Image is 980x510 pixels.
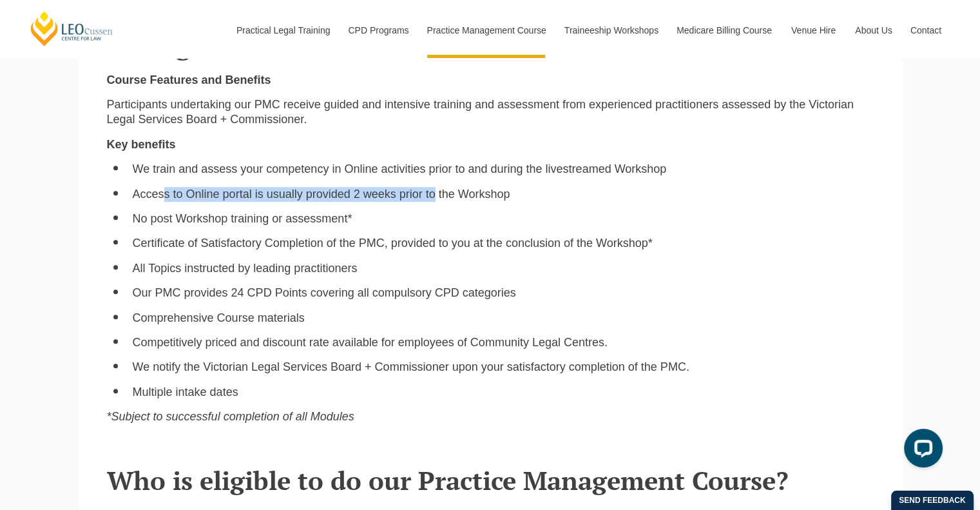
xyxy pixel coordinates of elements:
h2: Who is eligible to do our Practice Management Course? [107,466,874,495]
li: Certificate of Satisfactory Completion of the PMC, provided to you at the conclusion of the Works... [133,236,874,251]
a: Medicare Billing Course [667,3,782,58]
a: Practice Management Course [418,3,555,58]
li: All Topics instructed by leading practitioners [133,261,874,276]
p: Participants undertaking our PMC receive guided and intensive training and assessment from experi... [107,97,874,128]
strong: Key benefits [107,138,176,151]
a: Practical Legal Training [227,3,339,58]
strong: Course Features and Benefits [107,74,271,86]
h2: Why Choose [PERSON_NAME] Centre for Law Practice Management Course? [107,3,874,60]
a: Contact [901,3,951,58]
li: No post Workshop training or assessment* [133,211,874,226]
li: Comprehensive Course materials [133,311,874,326]
a: CPD Programs [338,3,417,58]
li: Access to Online portal is usually provided 2 weeks prior to the Workshop [133,187,874,202]
li: Our PMC provides 24 CPD Points covering all compulsory CPD categories [133,286,874,300]
a: Traineeship Workshops [555,3,667,58]
iframe: LiveChat chat widget [894,424,948,478]
a: Venue Hire [782,3,845,58]
a: About Us [845,3,901,58]
li: Multiple intake dates [133,385,874,400]
li: We train and assess your competency in Online activities prior to and during the livestreamed Wor... [133,162,874,177]
li: Competitively priced and discount rate available for employees of Community Legal Centres. [133,335,874,350]
em: *Subject to successful completion of all Modules [107,410,354,423]
li: We notify the Victorian Legal Services Board + Commissioner upon your satisfactory completion of ... [133,360,874,375]
a: [PERSON_NAME] Centre for Law [29,10,115,47]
